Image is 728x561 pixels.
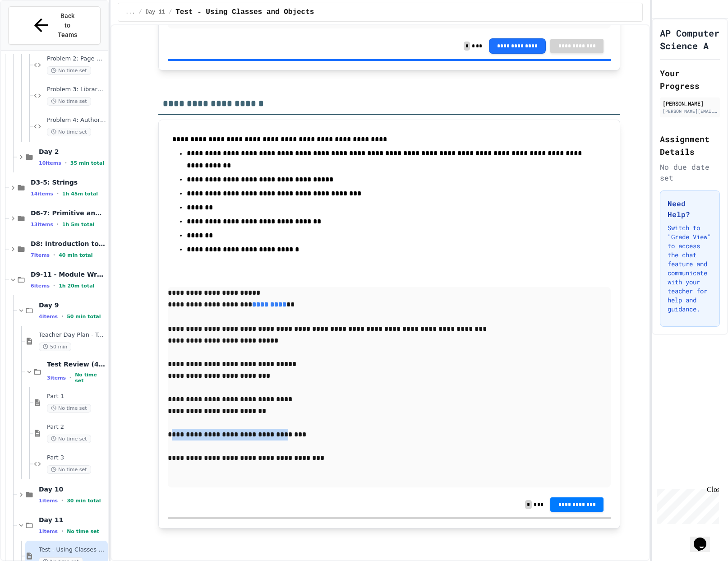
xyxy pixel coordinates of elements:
[146,9,165,16] span: Day 11
[62,222,95,227] span: 1h 5m total
[39,301,106,309] span: Day 9
[47,97,91,106] span: No time set
[39,546,106,554] span: Test - Using Classes and Objects
[39,314,58,320] span: 4 items
[39,331,106,339] span: Teacher Day Plan - Teacher Only
[653,486,719,524] iframe: chat widget
[660,27,720,52] h1: AP Computer Science A
[39,160,61,166] span: 10 items
[31,222,53,227] span: 13 items
[668,198,712,220] h3: Need Help?
[53,251,55,259] span: •
[70,160,104,166] span: 35 min total
[39,498,58,504] span: 1 items
[67,314,101,320] span: 50 min total
[47,435,91,443] span: No time set
[47,128,91,136] span: No time set
[175,7,314,18] span: Test - Using Classes and Objects
[47,116,106,124] span: Problem 4: Author’s Reach
[39,485,106,493] span: Day 10
[57,221,59,228] span: •
[47,465,91,474] span: No time set
[47,454,106,462] span: Part 3
[47,360,106,368] span: Test Review (40 mins)
[47,55,106,63] span: Problem 2: Page Count Comparison
[668,223,712,314] p: Switch to "Grade View" to access the chat feature and communicate with your teacher for help and ...
[4,4,62,57] div: Chat with us now!Close
[39,148,106,156] span: Day 2
[8,6,101,45] button: Back to Teams
[660,133,720,158] h2: Assignment Details
[31,209,106,217] span: D6-7: Primitive and Object Types
[31,178,106,186] span: D3-5: Strings
[660,162,720,183] div: No due date set
[47,404,91,413] span: No time set
[663,99,717,107] div: [PERSON_NAME]
[57,11,78,40] span: Back to Teams
[67,498,101,504] span: 30 min total
[31,191,53,197] span: 14 items
[65,159,67,167] span: •
[31,283,50,289] span: 6 items
[31,252,50,258] span: 7 items
[47,86,106,93] span: Problem 3: Library Growth
[47,423,106,431] span: Part 2
[169,9,172,16] span: /
[31,270,106,278] span: D9-11 - Module Wrap Up
[62,191,98,197] span: 1h 45m total
[47,66,91,75] span: No time set
[139,9,142,16] span: /
[39,529,58,534] span: 1 items
[690,525,719,552] iframe: chat widget
[69,374,71,381] span: •
[47,393,106,400] span: Part 1
[53,282,55,289] span: •
[660,67,720,92] h2: Your Progress
[39,516,106,524] span: Day 11
[31,240,106,248] span: D8: Introduction to Algorithms
[61,497,63,504] span: •
[125,9,135,16] span: ...
[61,313,63,320] span: •
[61,528,63,535] span: •
[39,343,71,351] span: 50 min
[59,283,94,289] span: 1h 20m total
[75,372,106,384] span: No time set
[67,529,99,534] span: No time set
[57,190,59,197] span: •
[47,375,66,381] span: 3 items
[59,252,92,258] span: 40 min total
[663,108,717,115] div: [PERSON_NAME][EMAIL_ADDRESS][PERSON_NAME][DOMAIN_NAME]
